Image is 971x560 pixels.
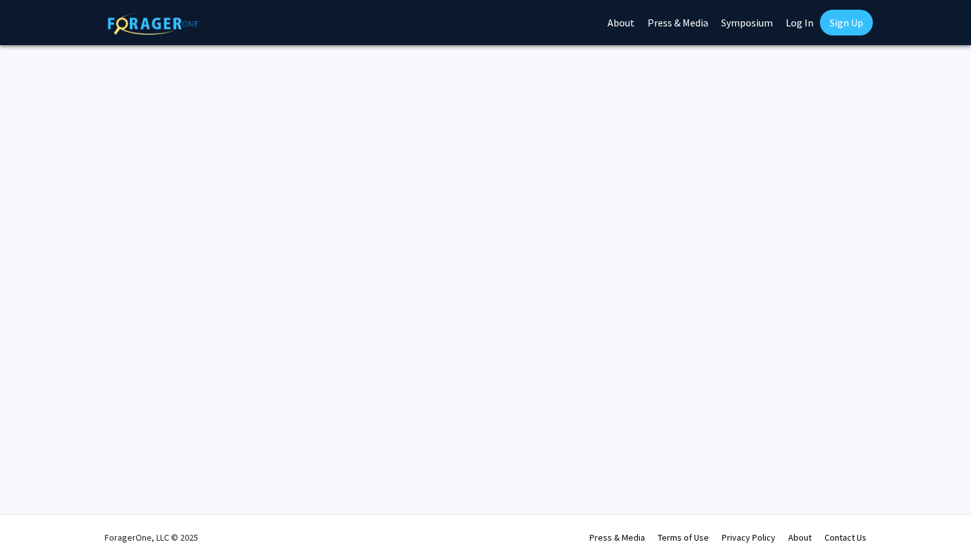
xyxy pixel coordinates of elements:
div: ForagerOne, LLC © 2025 [105,515,198,560]
a: Sign Up [820,10,873,35]
a: Terms of Use [658,532,709,543]
a: About [788,532,812,543]
img: ForagerOne Logo [108,12,198,35]
a: Press & Media [589,532,645,543]
a: Privacy Policy [722,532,775,543]
a: Contact Us [824,532,866,543]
